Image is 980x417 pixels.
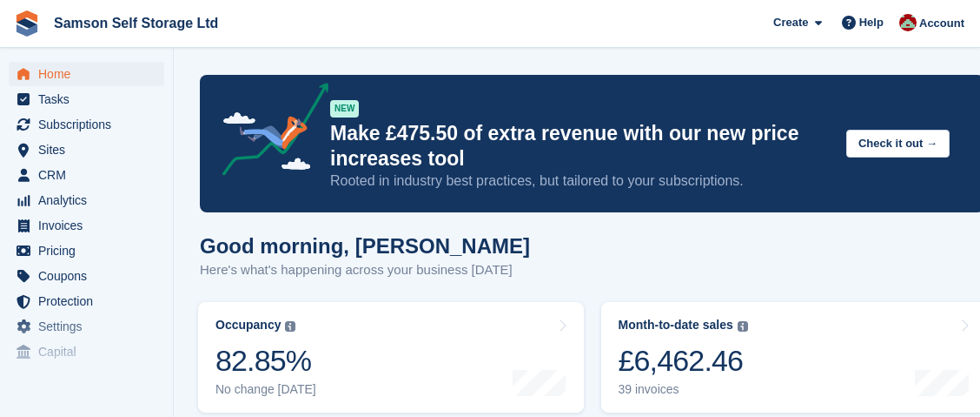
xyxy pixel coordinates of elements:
[200,234,530,258] h1: Good morning, [PERSON_NAME]
[38,239,142,263] span: Pricing
[38,112,142,137] span: Subscriptions
[215,343,316,379] div: 82.85%
[9,314,164,339] a: menu
[215,382,316,397] div: No change [DATE]
[38,62,142,86] span: Home
[738,321,748,332] img: icon-info-grey-7440780725fd019a000dd9b08b2336e03edf1995a4989e88bcd33f0948082b44.svg
[215,318,281,333] div: Occupancy
[38,289,142,313] span: Protection
[200,260,530,280] p: Here's what's happening across your business [DATE]
[330,172,832,191] p: Rooted in industry best practices, but tailored to your subscriptions.
[9,264,164,288] a: menu
[9,213,164,238] a: menu
[47,9,225,37] a: Samson Self Storage Ltd
[38,264,142,288] span: Coupons
[859,14,884,31] span: Help
[9,62,164,86] a: menu
[38,138,142,162] span: Sites
[919,15,964,32] span: Account
[9,188,164,212] a: menu
[619,343,748,379] div: £6,462.46
[9,138,164,162] a: menu
[38,314,142,339] span: Settings
[9,289,164,313] a: menu
[38,87,142,111] span: Tasks
[14,10,40,37] img: stora-icon-8386f47178a22dfd0bd8f6a31ec36ba5ce8667c1dd55bd0f319d3a0aa187defe.svg
[9,340,164,364] a: menu
[330,121,832,172] p: Make £475.50 of extra revenue with our new price increases tool
[38,188,142,212] span: Analytics
[330,100,359,118] div: NEW
[208,83,329,182] img: price-adjustments-announcement-icon-8257ccfd72463d97f412b2fc003d46551f7dbcb40ab6d574587a9cd5c0d94...
[619,382,748,397] div: 39 invoices
[198,302,584,413] a: Occupancy 82.85% No change [DATE]
[9,112,164,137] a: menu
[9,163,164,187] a: menu
[773,14,808,31] span: Create
[38,213,142,238] span: Invoices
[846,130,950,158] button: Check it out →
[285,321,295,332] img: icon-info-grey-7440780725fd019a000dd9b08b2336e03edf1995a4989e88bcd33f0948082b44.svg
[9,87,164,111] a: menu
[38,163,142,187] span: CRM
[9,239,164,263] a: menu
[899,14,917,31] img: Ian
[38,340,142,364] span: Capital
[619,318,733,333] div: Month-to-date sales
